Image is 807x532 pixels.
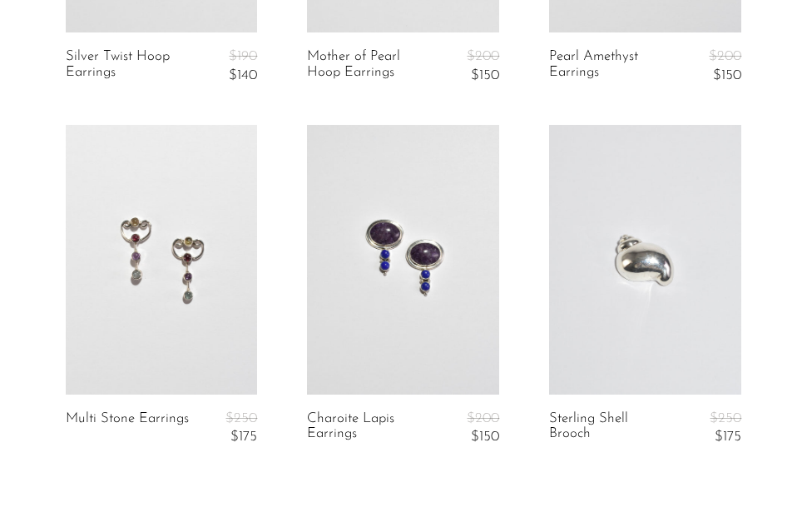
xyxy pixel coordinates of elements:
[471,68,499,82] span: $150
[467,49,499,63] span: $200
[225,411,257,425] span: $250
[229,68,257,82] span: $140
[471,430,499,444] span: $150
[713,68,741,82] span: $150
[307,411,432,445] a: Charoite Lapis Earrings
[66,411,189,445] a: Multi Stone Earrings
[710,411,741,425] span: $250
[715,430,741,444] span: $175
[229,49,257,63] span: $190
[66,49,191,83] a: Silver Twist Hoop Earrings
[230,430,257,444] span: $175
[467,411,499,425] span: $200
[709,49,741,63] span: $200
[307,49,432,83] a: Mother of Pearl Hoop Earrings
[549,49,674,83] a: Pearl Amethyst Earrings
[549,411,674,445] a: Sterling Shell Brooch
